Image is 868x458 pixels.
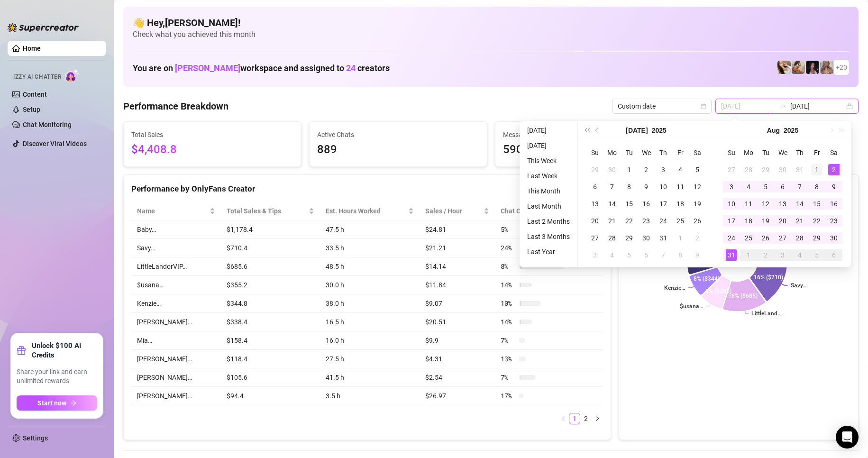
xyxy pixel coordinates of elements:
th: Sa [825,144,842,161]
td: 2025-07-28 [603,229,621,247]
td: 16.0 h [320,331,420,350]
div: 12 [760,198,771,210]
span: calendar [701,103,706,109]
td: 2025-08-09 [689,247,706,264]
td: $338.4 [221,313,320,331]
img: Avry (@avryjennerfree) [777,61,791,74]
button: right [592,413,603,424]
div: 3 [726,181,737,192]
div: 22 [811,215,822,227]
li: Last Week [523,170,574,182]
td: $685.6 [221,257,320,276]
td: 2025-07-29 [757,161,774,178]
td: 2025-08-01 [808,161,825,178]
td: 2025-07-14 [603,195,621,212]
td: 2025-07-12 [689,178,706,195]
span: Total Sales & Tips [227,206,307,216]
td: 2025-09-04 [791,247,808,264]
span: swap-right [779,102,786,110]
span: Izzy AI Chatter [13,73,61,82]
td: 2025-08-18 [740,212,757,229]
div: 2 [828,164,840,175]
span: 24 [346,63,356,73]
th: Su [586,144,603,161]
div: 15 [811,198,822,210]
th: Sa [689,144,706,161]
span: to [779,102,786,110]
td: 2025-08-07 [655,247,672,264]
div: 7 [606,181,618,192]
li: [DATE] [523,125,574,136]
li: Last Month [523,201,574,212]
td: 2025-08-25 [740,229,757,247]
span: arrow-right [70,400,77,406]
td: 2025-09-01 [740,247,757,264]
button: Choose a year [784,121,798,140]
img: Baby (@babyyyybellaa) [806,61,819,74]
td: 2025-07-04 [672,161,689,178]
div: 4 [794,249,805,261]
td: $118.4 [221,350,320,368]
div: 1 [675,232,686,244]
text: Kenzie… [664,285,685,292]
td: 2025-08-14 [791,195,808,212]
td: Savy… [131,239,221,257]
div: 27 [777,232,788,244]
td: 2025-08-03 [723,178,740,195]
div: 23 [828,215,840,227]
td: 2025-07-25 [672,212,689,229]
td: $710.4 [221,239,320,257]
div: 24 [726,232,737,244]
text: LittleLand... [751,311,782,317]
div: 23 [640,215,652,227]
div: 6 [640,249,652,261]
li: This Week [523,155,574,166]
div: 30 [640,232,652,244]
div: 1 [811,164,822,175]
span: Share your link and earn unlimited rewards [17,367,97,386]
button: Start nowarrow-right [17,395,97,411]
td: 2025-07-27 [723,161,740,178]
div: 30 [606,164,618,175]
td: 2025-07-19 [689,195,706,212]
td: $158.4 [221,331,320,350]
td: $355.2 [221,276,320,294]
a: Home [23,45,41,52]
td: Baby… [131,220,221,239]
div: 5 [811,249,822,261]
div: 5 [623,249,635,261]
span: Name [137,206,208,216]
td: 2025-08-03 [586,247,603,264]
h1: You are on workspace and assigned to creators [133,63,390,73]
td: [PERSON_NAME]… [131,313,221,331]
td: 2025-08-19 [757,212,774,229]
td: 2025-06-30 [603,161,621,178]
span: 13 % [501,354,516,364]
td: [PERSON_NAME]… [131,368,221,387]
a: Setup [23,106,40,113]
div: 20 [777,215,788,227]
span: left [560,416,566,421]
div: 5 [760,181,771,192]
td: 2025-07-28 [740,161,757,178]
td: $20.51 [420,313,495,331]
td: 2025-08-05 [757,178,774,195]
td: 2025-08-20 [774,212,791,229]
td: 2025-08-08 [808,178,825,195]
td: 2025-07-21 [603,212,621,229]
th: We [638,144,655,161]
div: 13 [589,198,601,210]
td: 2025-08-07 [791,178,808,195]
button: Previous month (PageUp) [592,121,603,140]
td: $1,178.4 [221,220,320,239]
li: [DATE] [523,140,574,151]
td: 2025-07-30 [638,229,655,247]
th: Fr [808,144,825,161]
td: 2025-08-06 [638,247,655,264]
div: 20 [589,215,601,227]
td: 2025-07-06 [586,178,603,195]
button: Last year (Control + left) [582,121,592,140]
th: Th [655,144,672,161]
text: Savy… [791,282,806,289]
div: 5 [692,164,703,175]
